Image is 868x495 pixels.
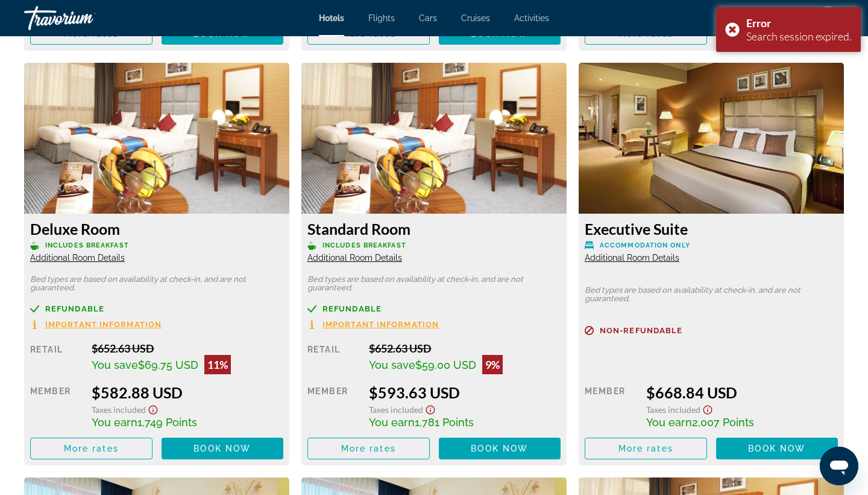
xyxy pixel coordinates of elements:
a: Hotels [319,13,344,23]
div: Error [746,16,852,30]
a: Activities [514,13,549,23]
div: 11% [204,355,231,374]
span: You save [369,359,415,371]
span: Important Information [322,321,439,328]
img: 2f208dab-49e4-4377-b5b2-21c4767008b0.jpeg [24,63,289,214]
button: Show Taxes and Fees disclaimer [700,401,715,415]
button: Show Taxes and Fees disclaimer [146,401,160,415]
a: Cruises [461,13,490,23]
h3: Standard Room [307,220,561,238]
span: Taxes included [369,404,423,415]
div: Member [30,383,83,429]
img: 2f208dab-49e4-4377-b5b2-21c4767008b0.jpeg [301,63,567,214]
button: User Menu [813,5,844,31]
span: Taxes included [646,404,700,415]
div: 9% [482,355,503,374]
div: $668.84 USD [646,383,838,401]
p: Bed types are based on availability at check-in, and are not guaranteed. [30,275,283,292]
span: $69.75 USD [138,359,198,371]
button: Book now [439,438,561,459]
div: $652.63 USD [369,342,561,355]
button: More rates [585,23,707,45]
button: More rates [585,438,707,459]
button: Book now [439,23,561,45]
span: Accommodation Only [600,241,690,249]
button: More rates [30,23,153,45]
span: You earn [646,416,692,429]
span: Includes Breakfast [322,241,406,249]
span: Book now [471,444,528,453]
a: Refundable [30,304,283,313]
h3: Executive Suite [585,220,838,238]
div: Retail [307,342,360,374]
p: Bed types are based on availability at check-in, and are not guaranteed. [307,275,561,292]
div: Member [307,383,360,429]
span: Book now [193,444,251,453]
img: 9327b55b-3d42-4046-b83b-b9729ad066e3.jpeg [579,63,844,214]
a: Flights [368,13,395,23]
span: Important Information [45,321,162,328]
button: Show Taxes and Fees disclaimer [423,401,438,415]
span: You earn [92,416,137,429]
span: More rates [618,444,673,453]
div: Search session expired. [746,30,852,43]
span: Refundable [322,305,382,313]
div: Retail [30,342,83,374]
span: $59.00 USD [415,359,476,371]
span: More rates [64,444,119,453]
iframe: Кнопка запуска окна обмена сообщениями [820,447,858,485]
p: Bed types are based on availability at check-in, and are not guaranteed. [585,286,838,303]
button: More rates [307,438,430,459]
span: 2,007 Points [692,416,754,429]
span: 1,749 Points [137,416,197,429]
button: More rates [307,23,430,45]
span: Includes Breakfast [45,241,129,249]
span: Additional Room Details [30,253,125,263]
span: Additional Room Details [585,253,679,263]
button: Book now [162,438,284,459]
span: Non-refundable [600,327,682,334]
span: 1,781 Points [415,416,474,429]
span: You save [92,359,138,371]
div: $652.63 USD [92,342,283,355]
div: $582.88 USD [92,383,283,401]
a: Travorium [24,2,145,34]
a: Cars [419,13,437,23]
button: Book now [162,23,284,45]
span: Book now [748,444,805,453]
div: $593.63 USD [369,383,561,401]
button: Important Information [307,319,439,330]
a: Refundable [307,304,561,313]
span: More rates [341,444,396,453]
span: Refundable [45,305,104,313]
h3: Deluxe Room [30,220,283,238]
span: You earn [369,416,415,429]
button: Important Information [30,319,162,330]
span: Additional Room Details [307,253,402,263]
button: Book now [716,438,838,459]
span: Taxes included [92,404,146,415]
div: Member [585,383,637,429]
button: More rates [30,438,153,459]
